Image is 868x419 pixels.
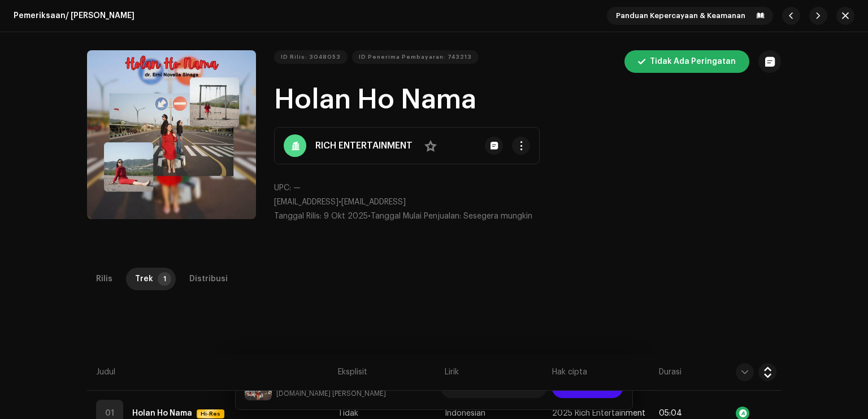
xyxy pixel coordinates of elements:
span: Tanggal Mulai Penjualan: [371,212,461,220]
small: Holan Ho Nama [276,388,386,399]
span: Durasi [659,366,682,378]
span: 9 Okt 2025 [324,212,368,220]
span: ID Rilis: 3048053 [281,46,341,68]
div: Distribusi [189,268,228,290]
button: ID Penerima Pembayaran: 743213 [352,50,479,64]
span: UPC: [274,184,291,192]
span: Tanggal Rilis: [274,212,322,220]
span: ID Penerima Pembayaran: 743213 [359,46,472,68]
p: • [274,197,781,208]
h1: Holan Ho Nama [274,82,781,118]
span: Indonesian [445,409,485,418]
span: • [274,212,371,220]
span: — [293,184,301,192]
span: Tidak [338,409,358,418]
span: [EMAIL_ADDRESS] [274,198,338,206]
span: Eksplisit [338,366,367,378]
span: 05:04 [659,409,682,417]
span: Sesegera mungkin [463,212,532,220]
span: Hak cipta [552,366,587,378]
span: 2025 Rich Entertainment [552,409,645,418]
span: [EMAIL_ADDRESS] [341,198,406,206]
strong: RICH ENTERTAINMENT [315,139,413,152]
span: Lirik [445,366,459,378]
button: ID Rilis: 3048053 [274,50,348,64]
